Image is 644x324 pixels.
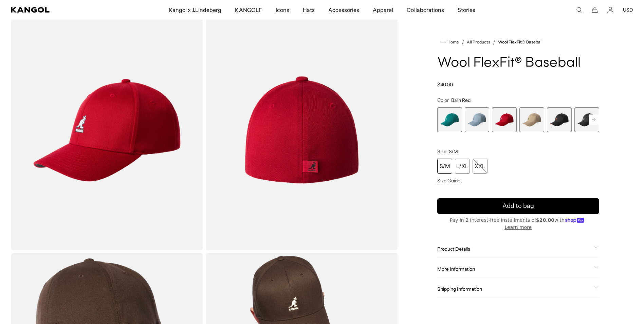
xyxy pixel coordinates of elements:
span: Barn Red [451,97,471,103]
label: Black [574,107,599,132]
h1: Wool FlexFit® Baseball [437,56,599,71]
button: USD [623,7,633,13]
nav: breadcrumbs [437,38,599,46]
div: 6 of 17 [574,107,599,132]
div: S/M [437,159,452,174]
button: Cart [592,7,598,13]
img: color-barn-red [206,10,398,250]
label: Barn Red [492,107,517,132]
a: Home [440,39,459,45]
li: / [490,38,495,46]
div: 4 of 17 [519,107,544,132]
span: Size Guide [437,178,460,184]
a: Account [607,7,613,13]
span: Home [446,40,459,44]
label: Beluga Black [547,107,572,132]
label: Fanfare [437,107,462,132]
div: 2 of 17 [465,107,490,132]
span: Add to bag [502,201,534,211]
a: Wool FlexFit® Baseball [498,40,542,44]
div: XXL [473,159,487,174]
span: More Information [437,266,591,272]
span: Product Details [437,246,591,252]
label: Beige [519,107,544,132]
li: / [459,38,464,46]
span: $40.00 [437,82,453,88]
div: 1 of 17 [437,107,462,132]
span: Color [437,97,449,103]
span: Size [437,148,446,155]
div: 5 of 17 [547,107,572,132]
a: Kangol [11,7,112,13]
a: All Products [467,40,490,44]
img: color-barn-red [11,10,203,250]
button: Add to bag [437,198,599,214]
label: Heather Blue [465,107,490,132]
span: S/M [449,148,458,155]
div: L/XL [455,159,470,174]
div: 3 of 17 [492,107,517,132]
span: Shipping Information [437,286,591,292]
summary: Search here [576,7,582,13]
